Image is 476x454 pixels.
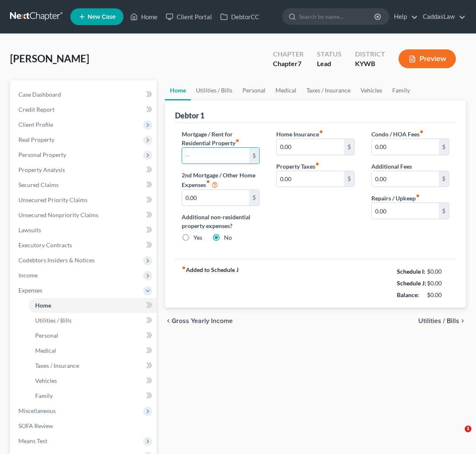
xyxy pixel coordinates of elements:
a: Case Dashboard [12,87,157,102]
span: Family [35,392,53,399]
a: Unsecured Priority Claims [12,192,157,208]
div: Status [317,49,342,59]
div: $0.00 [427,279,449,287]
span: Medical [35,347,56,354]
input: -- [372,171,439,187]
input: -- [372,139,439,155]
span: Lawsuits [18,226,41,233]
div: $ [344,171,354,187]
div: Lead [317,59,342,69]
a: Property Analysis [12,162,157,177]
i: fiber_manual_record [315,162,319,166]
label: Additional Fees [371,162,412,171]
a: Home [165,80,191,100]
a: Vehicles [355,80,387,100]
a: Vehicles [28,373,157,388]
a: Home [126,9,162,24]
div: District [355,49,385,59]
i: fiber_manual_record [419,130,424,134]
a: Taxes / Insurance [301,80,355,100]
i: chevron_left [165,318,172,324]
a: SOFA Review [12,418,157,433]
span: Credit Report [18,106,54,113]
div: $ [439,203,449,219]
a: DebtorCC [216,9,263,24]
a: Utilities / Bills [28,313,157,328]
input: -- [182,148,249,164]
div: $0.00 [427,291,449,299]
input: -- [277,139,344,155]
a: Secured Claims [12,177,157,192]
div: $ [249,148,259,164]
label: Repairs / Upkeep [371,194,420,203]
label: Mortgage / Rent for Residential Property [182,130,260,147]
span: Personal [35,332,58,339]
input: -- [182,190,249,206]
div: $ [439,139,449,155]
span: SOFA Review [18,422,53,429]
span: Client Profile [18,121,53,128]
strong: Added to Schedule J [182,266,239,301]
i: fiber_manual_record [235,139,239,143]
span: Secured Claims [18,181,59,188]
a: Family [28,388,157,403]
span: Utilities / Bills [418,318,459,324]
strong: Schedule I: [397,268,425,275]
div: $ [249,190,259,206]
input: -- [372,203,439,219]
span: Income [18,272,38,279]
span: Unsecured Priority Claims [18,196,87,203]
span: Executory Contracts [18,241,72,249]
a: Lawsuits [12,223,157,238]
span: Case Dashboard [18,91,61,98]
a: Taxes / Insurance [28,358,157,373]
label: 2nd Mortgage / Other Home Expenses [182,171,260,190]
label: Home Insurance [276,130,323,139]
i: fiber_manual_record [182,266,186,270]
div: Debtor 1 [175,110,204,121]
i: fiber_manual_record [416,194,420,198]
a: Medical [270,80,301,100]
span: Utilities / Bills [35,317,72,324]
a: Home [28,298,157,313]
span: [PERSON_NAME] [10,52,89,64]
a: Executory Contracts [12,238,157,253]
a: Personal [28,328,157,343]
button: Utilities / Bills chevron_right [418,318,466,324]
a: Family [387,80,415,100]
span: Vehicles [35,377,57,384]
i: fiber_manual_record [206,180,210,184]
iframe: Intercom live chat [448,426,468,446]
div: $0.00 [427,267,449,276]
strong: Schedule J: [397,280,426,287]
button: chevron_left Gross Yearly Income [165,318,233,324]
span: 7 [298,59,301,67]
strong: Balance: [397,291,419,298]
label: Yes [193,233,202,242]
span: Taxes / Insurance [35,362,79,369]
label: Condo / HOA Fees [371,130,424,139]
input: -- [277,171,344,187]
a: Personal [237,80,270,100]
span: Gross Yearly Income [172,318,233,324]
i: fiber_manual_record [319,130,323,134]
a: Unsecured Nonpriority Claims [12,208,157,223]
span: Means Test [18,437,47,444]
a: Credit Report [12,102,157,117]
span: 1 [465,426,471,432]
a: Client Portal [162,9,216,24]
a: Help [390,9,418,24]
span: Home [35,302,51,309]
span: Miscellaneous [18,407,56,414]
a: Medical [28,343,157,358]
i: chevron_right [459,318,466,324]
span: Property Analysis [18,166,65,173]
a: CaddasLaw [419,9,466,24]
div: $ [439,171,449,187]
label: No [224,233,232,242]
label: Property Taxes [276,162,319,171]
span: Codebtors Insiders & Notices [18,256,95,264]
span: Personal Property [18,151,66,158]
a: Utilities / Bills [191,80,237,100]
span: Unsecured Nonpriority Claims [18,211,98,218]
